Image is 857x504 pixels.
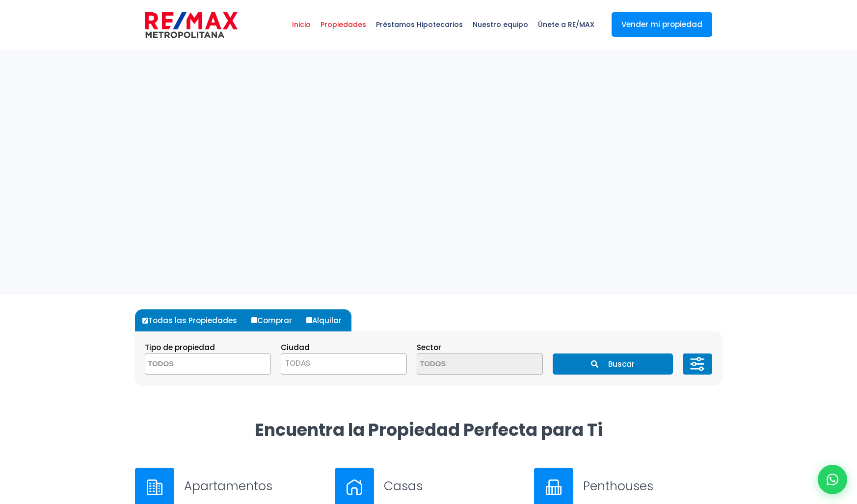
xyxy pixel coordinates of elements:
[468,10,533,39] span: Nuestro equipo
[145,354,241,375] textarea: Search
[384,478,523,495] h3: Casas
[417,354,512,375] textarea: Search
[281,356,406,370] span: TODAS
[316,10,371,39] span: Propiedades
[142,318,148,324] input: Todas las Propiedades
[371,10,468,39] span: Préstamos Hipotecarios
[255,418,603,442] strong: Encuentra la Propiedad Perfecta para Ti
[533,10,599,39] span: Únete a RE/MAX
[140,309,247,331] label: Todas las Propiedades
[184,478,323,495] h3: Apartamentos
[145,10,238,40] img: remax-metropolitana-logo
[249,309,302,331] label: Comprar
[612,12,712,37] a: Vender mi propiedad
[304,309,351,331] label: Alquilar
[285,358,310,368] span: TODAS
[281,342,310,353] span: Ciudad
[145,342,215,353] span: Tipo de propiedad
[251,317,257,323] input: Comprar
[287,10,316,39] span: Inicio
[281,353,407,375] span: TODAS
[583,478,722,495] h3: Penthouses
[417,342,441,353] span: Sector
[553,353,672,375] button: Buscar
[306,317,312,323] input: Alquilar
